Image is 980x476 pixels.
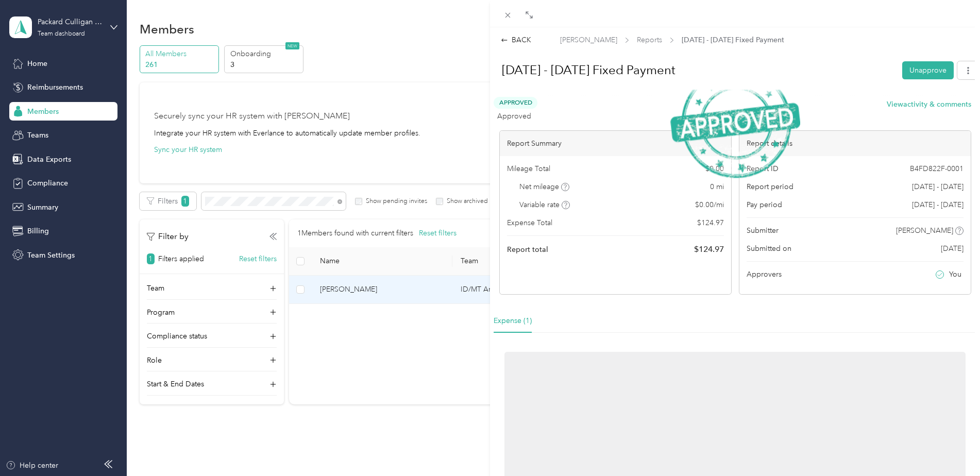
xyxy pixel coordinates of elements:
div: Report Summary [500,131,731,156]
span: [DATE] - [DATE] [912,181,964,192]
span: [DATE] - [DATE] [912,199,964,210]
span: Variable rate [519,199,570,210]
span: Approved [497,111,531,122]
button: Unapprove [902,61,954,79]
span: $ 124.97 [694,243,724,256]
span: Expense Total [507,217,552,228]
div: BACK [501,35,531,45]
span: [DATE] - [DATE] Fixed Payment [682,35,784,45]
div: Report details [739,131,971,156]
span: $ 124.97 [697,217,724,228]
iframe: Everlance-gr Chat Button Frame [922,418,980,476]
span: Pay period [747,199,782,210]
span: Approved [494,97,537,109]
span: Report total [507,244,548,255]
span: [DATE] [941,243,964,254]
span: Submitted on [747,243,791,254]
span: Net mileage [519,181,569,192]
span: 0 mi [710,181,724,192]
span: Reports [637,35,662,45]
div: Expense (1) [494,315,532,327]
span: [PERSON_NAME] [560,35,617,45]
span: Submitter [747,225,779,236]
h1: May 1 - 31, 2025 Fixed Payment [491,58,895,82]
button: Viewactivity & comments [887,99,971,110]
span: [PERSON_NAME] [896,225,953,236]
span: $ 0.00 / mi [695,199,724,210]
span: Mileage Total [507,163,550,174]
span: Approvers [747,269,782,280]
span: B4FD822F-0001 [910,163,964,174]
span: Report period [747,181,793,192]
span: You [949,269,961,280]
img: ApprovedStamp [670,68,800,178]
